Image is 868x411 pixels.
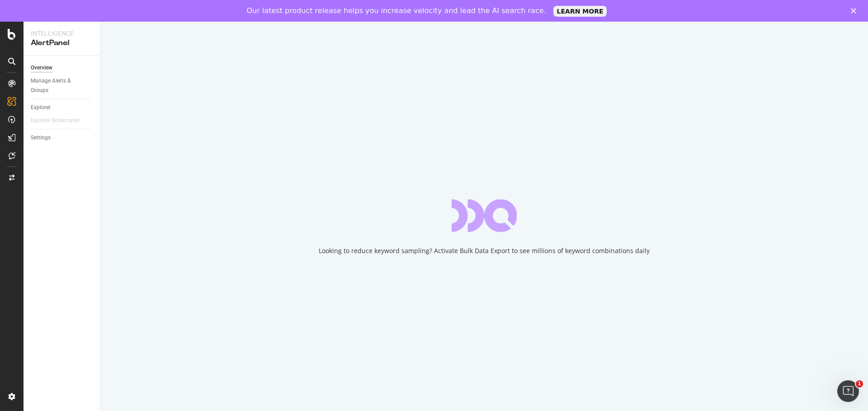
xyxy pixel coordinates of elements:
[31,63,94,73] a: Overview
[247,6,546,15] div: Our latest product release helps you increase velocity and lead the AI search race.
[837,380,859,402] iframe: Intercom live chat
[31,116,80,125] div: Explorer Bookmarks
[31,76,94,95] a: Manage Alerts & Groups
[319,246,650,255] div: Looking to reduce keyword sampling? Activate Bulk Data Export to see millions of keyword combinat...
[31,76,85,95] div: Manage Alerts & Groups
[31,38,93,48] div: AlertPanel
[553,6,607,17] a: LEARN MORE
[856,380,863,388] span: 1
[31,133,94,143] a: Settings
[31,103,51,112] div: Explorer
[31,133,51,143] div: Settings
[31,116,89,125] a: Explorer Bookmarks
[31,63,52,73] div: Overview
[452,199,517,232] div: animation
[31,29,93,38] div: Intelligence
[31,103,94,112] a: Explorer
[851,8,860,14] div: Close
